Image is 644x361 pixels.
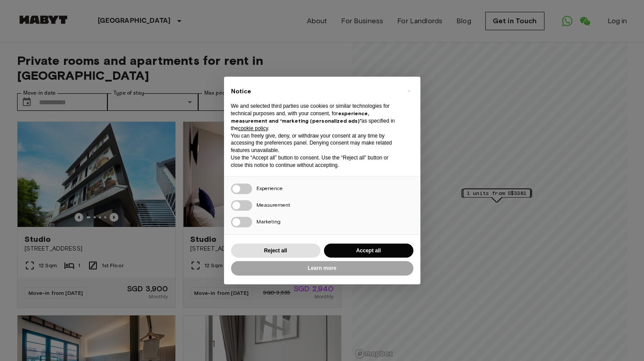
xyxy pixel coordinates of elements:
span: Measurement [256,202,290,208]
span: Marketing [256,218,281,225]
strong: experience, measurement and “marketing (personalized ads)” [231,110,369,124]
p: You can freely give, deny, or withdraw your consent at any time by accessing the preferences pane... [231,132,399,154]
button: Close this notice [402,84,416,98]
button: Reject all [231,244,320,258]
p: We and selected third parties use cookies or similar technologies for technical purposes and, wit... [231,103,399,132]
a: cookie policy [238,125,268,131]
p: Use the “Accept all” button to consent. Use the “Reject all” button or close this notice to conti... [231,154,399,169]
span: × [407,85,410,96]
button: Learn more [231,261,413,276]
h2: Notice [231,87,399,96]
button: Accept all [324,244,413,258]
span: Experience [256,185,283,191]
